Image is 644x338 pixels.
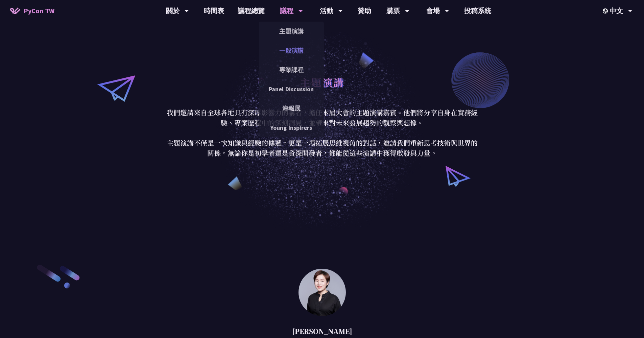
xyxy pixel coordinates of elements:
a: 海報展 [259,100,324,116]
a: 主題演講 [259,23,324,39]
span: PyCon TW [24,6,54,16]
a: PyCon TW [3,2,61,19]
img: 林滿新 [299,269,346,316]
a: 專業課程 [259,62,324,78]
img: Locale Icon [603,8,610,14]
img: Home icon of PyCon TW 2025 [10,7,20,14]
a: Young Inspirers [259,120,324,136]
p: 我們邀請來自全球各地具有深厚影響力的講者，擔任本屆大會的主題演講嘉賓。他們將分享自身在實務經驗、專案歷程中的深刻洞見，並帶來對未來發展趨勢的觀察與想像。 主題演講不僅是一次知識與經驗的傳遞，更是... [165,107,479,158]
a: Panel Discussion [259,81,324,97]
a: 一般演講 [259,43,324,58]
